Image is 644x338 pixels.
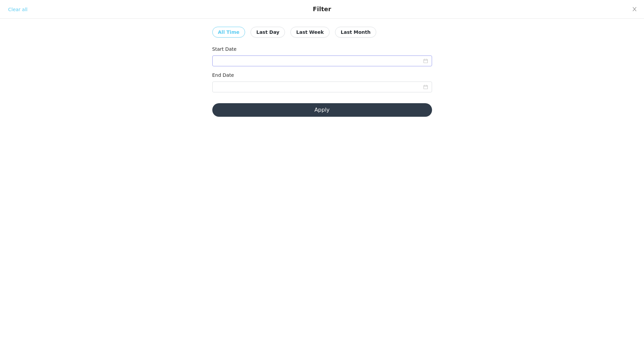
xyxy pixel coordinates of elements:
[212,27,245,38] button: All Time
[290,27,330,38] button: Last Week
[632,6,637,12] i: icon: close
[423,85,428,89] i: icon: calendar
[212,103,432,117] button: Apply
[8,6,27,13] div: Clear all
[212,46,237,52] label: Start Date
[335,27,376,38] button: Last Month
[313,5,331,13] div: Filter
[251,27,285,38] button: Last Day
[423,59,428,63] i: icon: calendar
[212,72,234,78] label: End Date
